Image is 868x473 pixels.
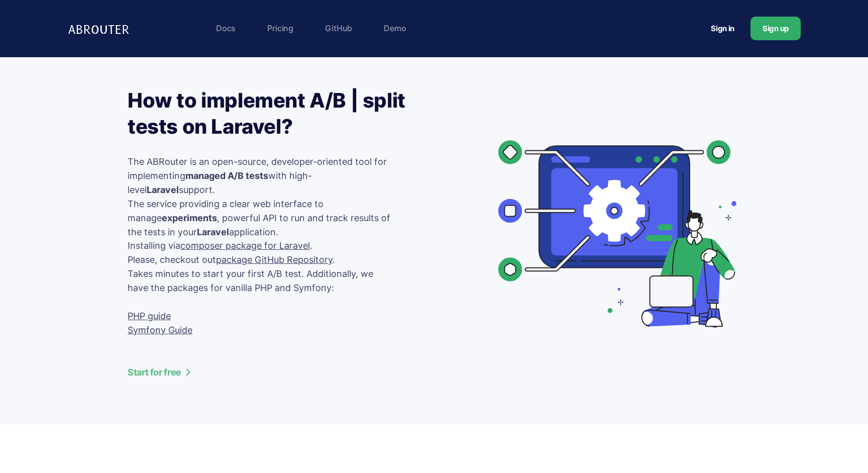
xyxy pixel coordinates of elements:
[320,18,357,38] a: GitHub
[67,18,133,39] img: Logo
[128,365,391,379] a: Start for free
[180,240,310,251] a: composer package for Laravel
[262,18,298,38] a: Pricing
[185,170,268,181] b: managed A/B tests
[488,107,740,359] img: Image
[128,325,192,335] a: Symfony Guide
[216,254,333,265] a: package GitHub Repository
[147,184,179,195] b: Laravel
[128,155,391,379] p: The ABRouter is an open-source, developer-oriented tool for implementing with high-level support....
[197,227,229,237] b: Laravel
[162,213,217,223] b: experiments
[211,18,241,38] a: Docs
[128,311,171,321] a: PHP guide
[379,18,411,38] a: Demo
[699,19,746,38] a: Sign in
[128,87,409,140] h1: How to implement A/B | split tests on Laravel?
[750,17,801,40] a: Sign up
